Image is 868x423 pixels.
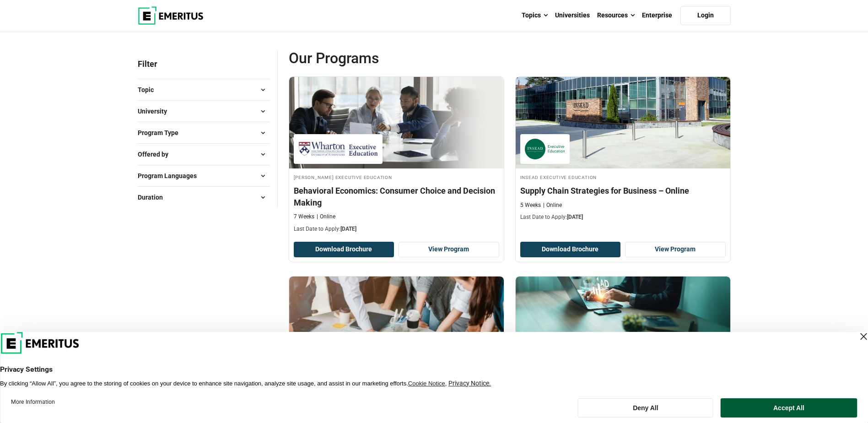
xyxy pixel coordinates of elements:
[138,147,270,161] button: Offered by
[138,128,186,138] span: Program Type
[138,49,270,79] p: Filter
[289,77,504,168] img: Behavioral Economics: Consumer Choice and Decision Making | Online Sales and Marketing Course
[520,173,726,181] h4: INSEAD Executive Education
[520,185,726,196] h4: Supply Chain Strategies for Business – Online
[520,201,541,209] p: 5 Weeks
[138,83,270,97] button: Topic
[138,171,204,181] span: Program Languages
[543,201,562,209] p: Online
[138,149,176,159] span: Offered by
[520,242,621,257] button: Download Brochure
[289,277,504,368] img: Product Management | Online Product Design and Innovation Course
[294,213,314,221] p: 7 Weeks
[294,173,499,181] h4: [PERSON_NAME] Executive Education
[567,214,583,220] span: [DATE]
[138,126,270,140] button: Program Type
[625,242,726,257] a: View Program
[516,277,730,368] img: Digital Marketing and Analytics | Online Digital Marketing Course
[138,106,174,116] span: University
[138,169,270,183] button: Program Languages
[317,213,335,221] p: Online
[520,213,726,221] p: Last Date to Apply:
[294,185,499,208] h4: Behavioral Economics: Consumer Choice and Decision Making
[399,242,499,257] a: View Program
[680,6,731,25] a: Login
[289,49,510,67] span: Our Programs
[138,192,170,202] span: Duration
[289,77,504,238] a: Sales and Marketing Course by Wharton Executive Education - August 12, 2025 Wharton Executive Edu...
[516,77,730,168] img: Supply Chain Strategies for Business – Online | Online Supply Chain and Operations Course
[516,77,730,226] a: Supply Chain and Operations Course by INSEAD Executive Education - August 12, 2025 INSEAD Executi...
[138,85,161,95] span: Topic
[525,139,565,159] img: INSEAD Executive Education
[294,225,499,233] p: Last Date to Apply:
[298,139,378,159] img: Wharton Executive Education
[138,190,270,204] button: Duration
[340,226,356,232] span: [DATE]
[138,104,270,118] button: University
[294,242,394,257] button: Download Brochure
